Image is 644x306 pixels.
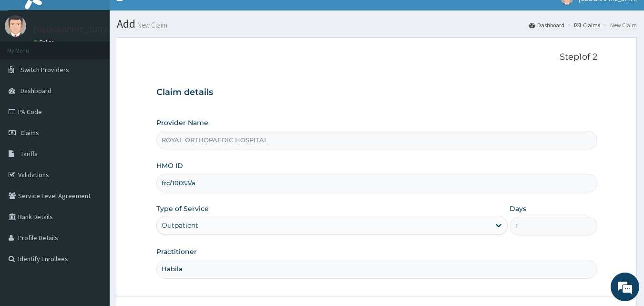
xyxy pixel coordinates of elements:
[55,92,132,189] span: We're online!
[574,21,600,29] a: Claims
[529,21,564,29] a: Dashboard
[20,86,51,95] span: Dashboard
[33,39,56,45] a: Online
[510,204,526,213] label: Days
[156,161,183,170] label: HMO ID
[156,5,179,28] div: Minimize live chat window
[601,21,637,29] li: New Claim
[156,260,598,278] input: Enter Name
[162,221,198,230] div: Outpatient
[156,118,208,127] label: Provider Name
[156,52,598,63] p: Step 1 of 2
[20,65,69,74] span: Switch Providers
[5,15,26,37] img: User Image
[156,247,197,256] label: Practitioner
[50,53,160,66] div: Chat with us now
[156,204,209,213] label: Type of Service
[18,48,39,72] img: d_794563401_company_1708531726252_794563401
[135,21,167,29] small: New Claim
[33,25,112,34] p: [GEOGRAPHIC_DATA]
[117,18,637,30] h1: Add
[20,128,39,137] span: Claims
[156,87,598,98] h3: Claim details
[5,204,182,238] textarea: Type your message and hit 'Enter'
[20,149,38,158] span: Tariffs
[156,174,598,192] input: Enter HMO ID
